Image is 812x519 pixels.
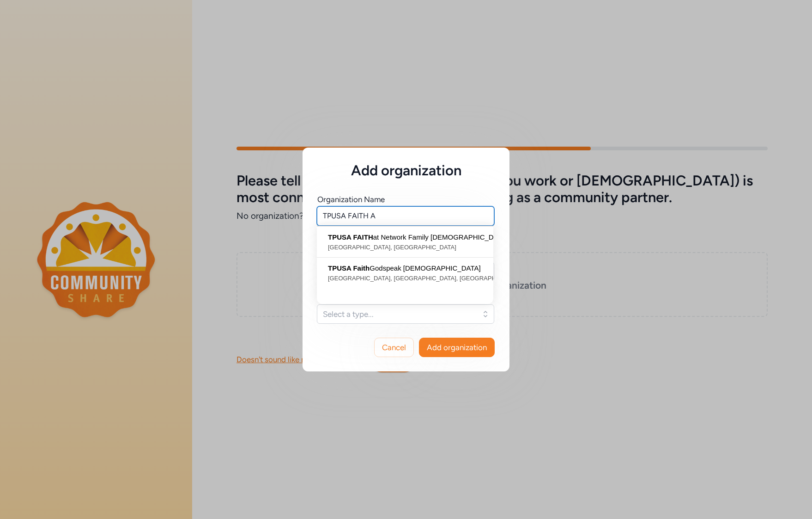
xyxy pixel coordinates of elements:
[328,274,482,285] span: [GEOGRAPHIC_DATA], [GEOGRAPHIC_DATA], [GEOGRAPHIC_DATA], [GEOGRAPHIC_DATA]
[419,338,495,357] button: Add organization
[317,206,494,226] input: Enter a name or address
[427,342,487,353] span: Add organization
[317,304,494,324] button: Select a type...
[317,162,495,179] h5: Add organization
[382,342,406,353] span: Cancel
[328,230,482,243] span: at Network Family [DEMOGRAPHIC_DATA]
[328,264,370,272] span: TPUSA Faith
[328,233,373,241] span: TPUSA FAITH
[374,338,414,357] button: Cancel
[317,194,385,205] div: Organization Name
[328,243,482,254] span: [GEOGRAPHIC_DATA], [GEOGRAPHIC_DATA]
[328,261,482,274] span: Godspeak [DEMOGRAPHIC_DATA]
[323,309,475,320] span: Select a type...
